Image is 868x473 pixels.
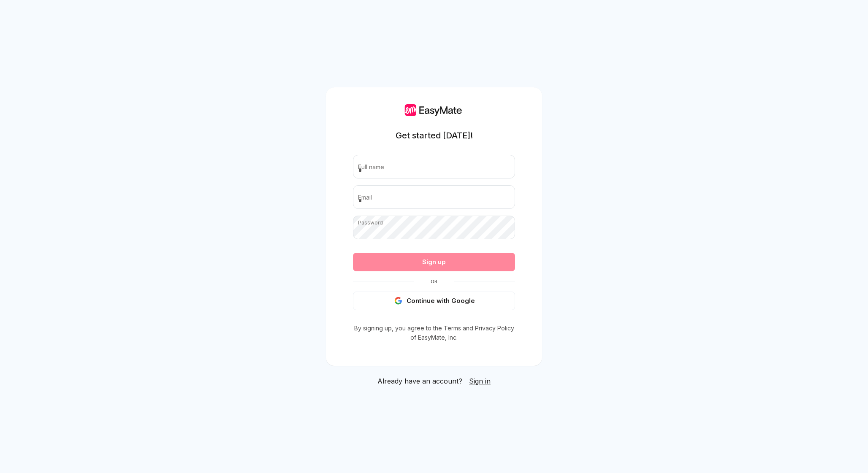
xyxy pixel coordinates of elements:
[353,324,515,342] p: By signing up, you agree to the and of EasyMate, Inc.
[475,324,514,332] a: Privacy Policy
[469,376,491,386] a: Sign in
[377,376,462,386] span: Already have an account?
[444,324,461,332] a: Terms
[396,130,473,141] h1: Get started [DATE]!
[353,292,515,310] button: Continue with Google
[469,377,491,385] span: Sign in
[414,278,454,285] span: Or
